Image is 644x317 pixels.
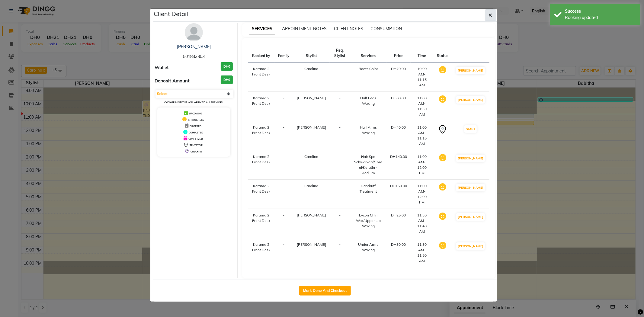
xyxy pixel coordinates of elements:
[188,137,203,140] span: CONFIRMED
[354,213,383,229] div: Lycon Chin Wax/Upper Lip Waxing
[189,131,203,134] span: COMPLETED
[390,213,407,218] div: DH25.00
[411,121,434,150] td: 11:00 AM-11:15 AM
[354,242,383,253] div: Under Arms Waxing
[274,92,293,121] td: -
[464,125,477,133] button: START
[274,209,293,238] td: -
[274,238,293,267] td: -
[297,125,326,130] span: [PERSON_NAME]
[330,44,350,62] th: Req. Stylist
[248,44,274,62] th: Booked by
[164,101,223,104] small: Change in status will apply to all services.
[456,96,485,104] button: [PERSON_NAME]
[191,150,202,153] span: CHECK-IN
[299,286,351,296] button: Mark Done And Checkout
[350,44,386,62] th: Services
[390,242,407,247] div: DH30.00
[249,24,275,34] span: SERVICES
[390,95,407,101] div: DH60.00
[354,66,383,72] div: Roots Color
[390,154,407,159] div: DH140.00
[155,78,190,85] span: Deposit Amount
[456,67,485,74] button: [PERSON_NAME]
[411,92,434,121] td: 11:00 AM-11:30 AM
[282,26,327,31] span: APPOINTMENT NOTES
[354,125,383,136] div: Half Arms Waxing
[411,62,434,92] td: 10:00 AM-11:15 AM
[221,62,233,71] h3: DH0
[330,121,350,150] td: -
[330,238,350,267] td: -
[456,155,485,162] button: [PERSON_NAME]
[330,209,350,238] td: -
[411,209,434,238] td: 11:30 AM-11:40 AM
[248,238,274,267] td: Karama 2 Front Desk
[456,213,485,221] button: [PERSON_NAME]
[248,209,274,238] td: Karama 2 Front Desk
[248,121,274,150] td: Karama 2 Front Desk
[411,180,434,209] td: 11:00 AM-12:00 PM
[354,95,383,106] div: Half Legs Waxing
[411,150,434,180] td: 11:00 AM-12:00 PM
[390,66,407,72] div: DH70.00
[304,184,318,188] span: Carolina
[274,121,293,150] td: -
[390,125,407,130] div: DH40.00
[185,23,203,41] img: avatar
[304,66,318,71] span: Carolina
[154,9,188,18] h5: Client Detail
[330,150,350,180] td: -
[248,92,274,121] td: Karama 2 Front Desk
[297,242,326,247] span: [PERSON_NAME]
[354,154,383,176] div: Hair Spa Schwarkopf/Loreal/Keratin - Medium
[274,62,293,92] td: -
[330,92,350,121] td: -
[565,14,636,21] div: Booking updated
[274,180,293,209] td: -
[190,144,203,147] span: TENTATIVE
[456,184,485,191] button: [PERSON_NAME]
[183,54,205,59] span: 501833803
[155,64,169,71] span: Wallet
[411,238,434,267] td: 11:30 AM-11:50 AM
[248,62,274,92] td: Karama 2 Front Desk
[248,180,274,209] td: Karama 2 Front Desk
[293,44,330,62] th: Stylist
[274,44,293,62] th: Family
[354,183,383,194] div: Dandruff Treatment
[221,75,233,84] h3: DH0
[189,112,202,115] span: UPCOMING
[297,213,326,217] span: [PERSON_NAME]
[411,44,434,62] th: Time
[456,242,485,250] button: [PERSON_NAME]
[433,44,452,62] th: Status
[188,118,204,121] span: IN PROGRESS
[177,44,211,50] a: [PERSON_NAME]
[565,8,636,14] div: Success
[248,150,274,180] td: Karama 2 Front Desk
[274,150,293,180] td: -
[370,26,402,31] span: CONSUMPTION
[386,44,411,62] th: Price
[297,96,326,100] span: [PERSON_NAME]
[190,125,201,128] span: DROPPED
[304,154,318,159] span: Carolina
[334,26,363,31] span: CLIENT NOTES
[330,180,350,209] td: -
[390,183,407,189] div: DH150.00
[330,62,350,92] td: -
